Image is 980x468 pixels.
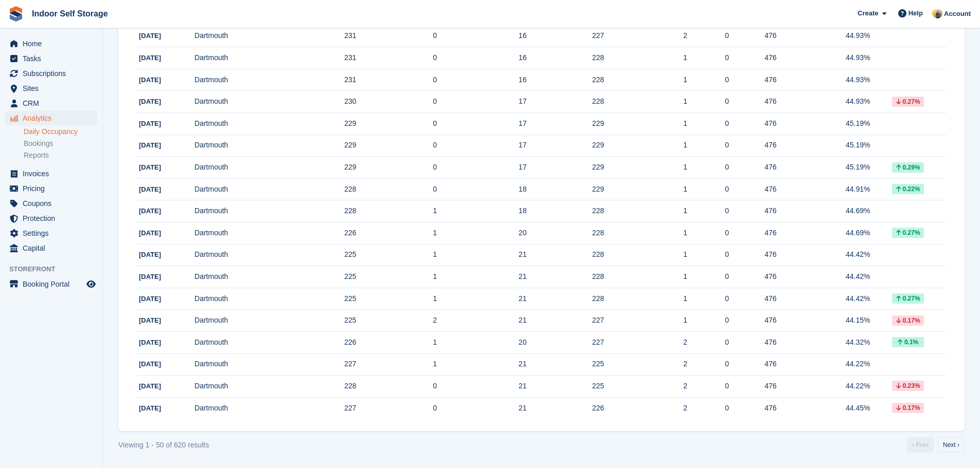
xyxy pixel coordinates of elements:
td: 228 [275,376,357,398]
div: 0 [687,249,729,260]
div: 1 [604,249,687,260]
td: 21 [437,353,526,376]
span: [DATE] [139,207,161,215]
td: 1 [357,332,437,354]
span: [DATE] [139,120,161,127]
td: 44.93% [777,69,870,91]
span: Booking Portal [23,277,84,291]
a: menu [5,111,97,125]
div: 228 [527,52,604,63]
td: 45.19% [777,113,870,135]
span: [DATE] [139,76,161,84]
td: 1 [357,288,437,310]
div: 2 [604,403,687,414]
td: 44.69% [777,200,870,222]
td: 476 [729,157,777,179]
div: 227 [527,315,604,326]
td: 476 [729,47,777,69]
td: Dartmouth [194,353,274,376]
div: 1 [604,228,687,238]
td: 17 [437,113,526,135]
td: Dartmouth [194,266,274,288]
div: 1 [604,140,687,151]
td: 21 [437,310,526,332]
td: 476 [729,200,777,222]
div: 0 [687,228,729,238]
nav: Pages [905,437,967,453]
td: 228 [275,178,357,200]
div: 0 [687,293,729,304]
td: Dartmouth [194,25,274,47]
td: 476 [729,113,777,135]
td: 0 [357,113,437,135]
a: menu [5,277,97,291]
td: 476 [729,288,777,310]
td: 18 [437,200,526,222]
span: [DATE] [139,316,161,324]
td: 476 [729,332,777,354]
td: 0 [357,69,437,91]
span: Home [23,36,84,51]
td: 44.42% [777,288,870,310]
td: 476 [729,310,777,332]
td: 476 [729,222,777,245]
a: Daily Occupancy [24,127,97,137]
td: 20 [437,332,526,354]
span: [DATE] [139,32,161,40]
div: 0 [687,162,729,173]
div: 0 [687,337,729,348]
td: 17 [437,135,526,157]
span: Subscriptions [23,66,84,81]
a: menu [5,181,97,196]
div: 0.27% [892,97,924,107]
span: Account [944,9,971,19]
span: [DATE] [139,163,161,171]
a: menu [5,51,97,66]
td: 0 [357,91,437,113]
span: Protection [23,211,84,226]
td: 0 [357,376,437,398]
div: 0.22% [892,184,924,194]
div: 227 [527,337,604,348]
td: 1 [357,244,437,266]
td: 476 [729,91,777,113]
div: 1 [604,293,687,304]
td: 476 [729,266,777,288]
div: 2 [604,359,687,369]
td: 1 [357,222,437,245]
td: Dartmouth [194,288,274,310]
td: 476 [729,25,777,47]
td: 44.22% [777,376,870,398]
td: 476 [729,376,777,398]
div: 0.17% [892,403,924,413]
td: 476 [729,69,777,91]
td: 0 [357,135,437,157]
div: 0.1% [892,337,924,347]
span: [DATE] [139,141,161,149]
td: 231 [275,69,357,91]
span: [DATE] [139,98,161,105]
td: 16 [437,47,526,69]
span: [DATE] [139,273,161,280]
span: Coupons [23,196,84,211]
span: CRM [23,96,84,110]
div: 0 [687,403,729,414]
td: 21 [437,397,526,419]
span: [DATE] [139,229,161,237]
div: 229 [527,184,604,195]
td: 44.32% [777,332,870,354]
div: 228 [527,96,604,107]
td: 44.93% [777,91,870,113]
td: 231 [275,25,357,47]
td: 16 [437,25,526,47]
span: Capital [23,241,84,255]
span: [DATE] [139,295,161,303]
td: Dartmouth [194,69,274,91]
td: Dartmouth [194,332,274,354]
div: 226 [527,403,604,414]
div: 229 [527,140,604,151]
td: 226 [275,222,357,245]
td: 18 [437,178,526,200]
a: menu [5,66,97,81]
a: menu [5,241,97,255]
